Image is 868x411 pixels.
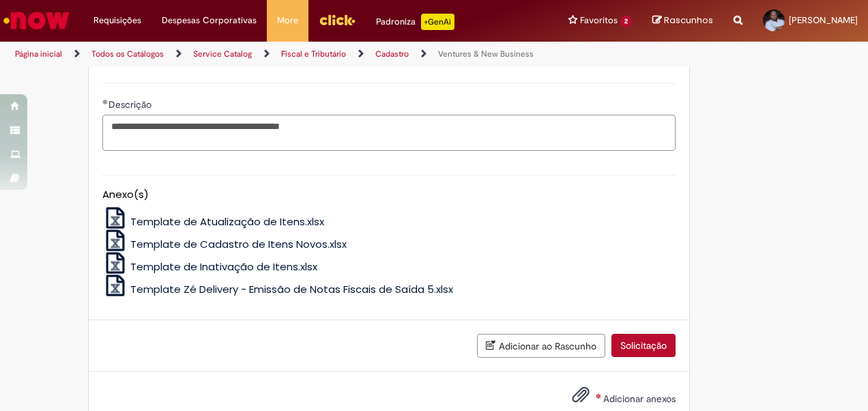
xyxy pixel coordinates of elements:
[130,237,347,251] span: Template de Cadastro de Itens Novos.xlsx
[193,48,252,59] a: Service Catalog
[10,42,568,67] ul: Trilhas de página
[438,48,534,59] a: Ventures & New Business
[580,14,618,27] span: Favoritos
[477,334,605,358] button: Adicionar ao Rascunho
[664,14,713,27] span: Rascunhos
[15,48,62,59] a: Página inicial
[102,237,347,251] a: Template de Cadastro de Itens Novos.xlsx
[603,393,676,405] span: Adicionar anexos
[620,16,632,27] span: 2
[1,7,72,34] img: ServiceNow
[319,10,356,30] img: click_logo_yellow_360x200.png
[93,14,141,27] span: Requisições
[277,14,298,27] span: More
[102,282,454,296] a: Template Zé Delivery - Emissão de Notas Fiscais de Saída 5.xlsx
[130,259,317,274] span: Template de Inativação de Itens.xlsx
[376,14,454,30] div: Padroniza
[611,334,676,357] button: Solicitação
[130,214,324,229] span: Template de Atualização de Itens.xlsx
[91,48,164,59] a: Todos os Catálogos
[375,48,409,59] a: Cadastro
[102,214,325,229] a: Template de Atualização de Itens.xlsx
[421,14,454,30] p: +GenAi
[102,259,318,274] a: Template de Inativação de Itens.xlsx
[162,14,257,27] span: Despesas Corporativas
[789,14,858,26] span: [PERSON_NAME]
[102,99,108,104] span: Obrigatório Preenchido
[108,98,154,111] span: Descrição
[652,14,713,27] a: Rascunhos
[130,282,453,296] span: Template Zé Delivery - Emissão de Notas Fiscais de Saída 5.xlsx
[281,48,346,59] a: Fiscal e Tributário
[102,189,676,201] h5: Anexo(s)
[102,115,676,151] textarea: Descrição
